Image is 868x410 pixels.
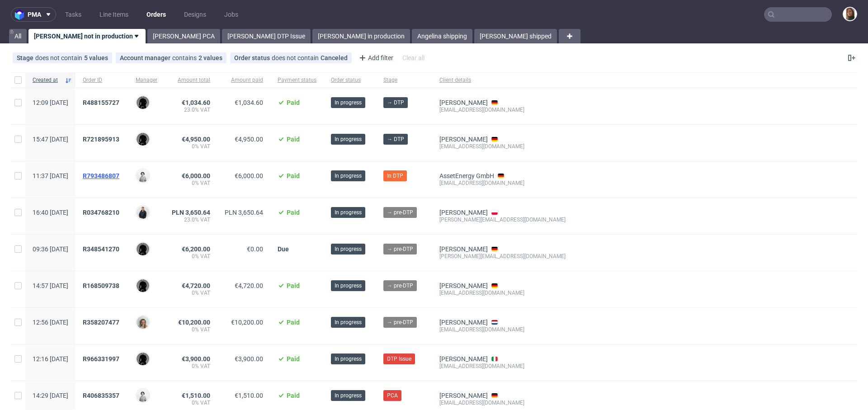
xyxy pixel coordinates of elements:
[172,143,210,150] span: 0% VAT
[439,326,607,333] div: [EMAIL_ADDRESS][DOMAIN_NAME]
[33,209,68,216] span: 16:40 [DATE]
[15,9,28,20] img: logo
[335,282,362,290] span: In progress
[335,355,362,363] span: In progress
[182,172,210,179] span: €6,000.00
[83,392,121,399] a: R406835357
[83,136,119,143] span: R721895913
[83,319,119,326] span: R358207477
[219,7,244,22] a: Jobs
[172,209,210,216] span: PLN 3,650.64
[439,209,488,216] a: [PERSON_NAME]
[387,245,413,253] span: → pre-DTP
[235,99,263,106] span: €1,034.60
[172,106,210,113] span: 23.0% VAT
[182,355,210,363] span: €3,900.00
[335,318,362,326] span: In progress
[439,76,607,84] span: Client details
[235,136,263,143] span: €4,950.00
[355,51,395,65] div: Add filter
[235,172,263,179] span: €6,000.00
[83,245,121,253] a: R348541270
[321,54,348,61] div: Canceled
[182,392,210,399] span: €1,510.00
[387,208,413,217] span: → pre-DTP
[178,319,210,326] span: €10,200.00
[225,209,263,216] span: PLN 3,650.64
[172,216,210,223] span: 23.0% VAT
[33,319,68,326] span: 12:56 [DATE]
[474,29,557,43] a: [PERSON_NAME] shipped
[33,76,61,84] span: Created at
[120,54,172,61] span: Account manager
[83,99,119,106] span: R488155727
[172,289,210,297] span: 0% VAT
[439,399,607,406] div: [EMAIL_ADDRESS][DOMAIN_NAME]
[182,136,210,143] span: €4,950.00
[137,243,149,255] img: Dawid Urbanowicz
[439,392,488,399] a: [PERSON_NAME]
[83,245,119,253] span: R348541270
[83,136,121,143] a: R721895913
[33,99,68,106] span: 12:09 [DATE]
[83,319,121,326] a: R358207477
[17,54,35,61] span: Stage
[335,135,362,143] span: In progress
[439,355,488,363] a: [PERSON_NAME]
[83,172,119,179] span: R793486807
[234,54,272,61] span: Order status
[33,172,68,179] span: 11:37 [DATE]
[335,172,362,180] span: In progress
[287,319,300,326] span: Paid
[137,133,149,146] img: Dawid Urbanowicz
[272,54,321,61] span: does not contain
[83,282,119,289] span: R168509738
[172,54,198,61] span: contains
[439,172,494,179] a: AssetEnergy GmbH
[287,392,300,399] span: Paid
[172,253,210,260] span: 0% VAT
[439,319,488,326] a: [PERSON_NAME]
[198,54,222,61] div: 2 values
[28,11,41,18] span: pma
[335,99,362,107] span: In progress
[387,282,413,290] span: → pre-DTP
[225,76,263,84] span: Amount paid
[287,99,300,106] span: Paid
[172,179,210,187] span: 0% VAT
[94,7,134,22] a: Line Items
[335,208,362,217] span: In progress
[137,389,149,402] img: Dudek Mariola
[182,99,210,106] span: €1,034.60
[83,172,121,179] a: R793486807
[335,245,362,253] span: In progress
[439,179,607,187] div: [EMAIL_ADDRESS][DOMAIN_NAME]
[9,29,27,43] a: All
[137,353,149,365] img: Dawid Urbanowicz
[287,355,300,363] span: Paid
[235,355,263,363] span: €3,900.00
[335,391,362,400] span: In progress
[83,392,119,399] span: R406835357
[137,279,149,292] img: Dawid Urbanowicz
[136,76,157,84] span: Manager
[387,99,404,107] span: → DTP
[33,355,68,363] span: 12:16 [DATE]
[312,29,410,43] a: [PERSON_NAME] in production
[231,319,263,326] span: €10,200.00
[35,54,84,61] span: does not contain
[222,29,311,43] a: [PERSON_NAME] DTP Issue
[83,282,121,289] a: R168509738
[235,282,263,289] span: €4,720.00
[84,54,108,61] div: 5 values
[247,245,263,253] span: €0.00
[33,245,68,253] span: 09:36 [DATE]
[172,399,210,406] span: 0% VAT
[83,99,121,106] a: R488155727
[137,170,149,182] img: Dudek Mariola
[287,172,300,179] span: Paid
[278,76,316,84] span: Payment status
[83,209,119,216] span: R034768210
[179,7,212,22] a: Designs
[439,143,607,150] div: [EMAIL_ADDRESS][DOMAIN_NAME]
